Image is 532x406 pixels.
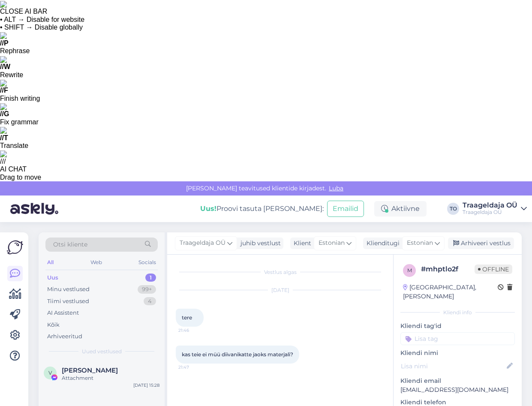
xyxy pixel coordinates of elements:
div: 99+ [138,285,156,294]
div: Uus [47,274,58,282]
div: Tiimi vestlused [47,297,89,306]
p: [EMAIL_ADDRESS][DOMAIN_NAME] [400,385,515,394]
div: AI Assistent [47,309,79,317]
span: 21:46 [178,327,210,334]
div: Vestlus algas [176,268,385,276]
span: Offline [475,265,512,274]
span: tere [182,314,192,321]
div: Socials [137,257,158,268]
div: 1 [145,274,156,282]
span: 21:47 [178,364,210,370]
div: All [45,257,55,268]
div: Traageldaja OÜ [463,209,517,216]
div: Klienditugi [363,239,400,248]
div: Kliendi info [400,309,515,316]
input: Lisa tag [400,332,515,345]
p: Kliendi nimi [400,349,515,358]
div: TO [447,203,459,215]
span: m [407,267,412,274]
p: Kliendi email [400,376,515,385]
div: [DATE] [176,286,385,294]
span: Luba [326,184,346,192]
span: V [48,370,52,376]
div: [DATE] 15:28 [133,382,159,388]
span: Traageldaja OÜ [180,238,225,248]
div: Proovi tasuta [PERSON_NAME]: [200,204,324,214]
p: Kliendi tag'id [400,322,515,331]
div: [GEOGRAPHIC_DATA], [PERSON_NAME] [403,283,498,301]
div: Arhiveeri vestlus [448,238,514,249]
input: Lisa nimi [401,361,505,371]
div: # mhptlo2f [421,264,475,274]
div: Attachment [62,374,159,382]
div: Arhiveeritud [47,332,82,341]
div: juhib vestlust [237,239,281,248]
span: kas teie ei müü diivanikatte jaoks materjali? [182,351,293,358]
a: Traageldaja OÜTraageldaja OÜ [463,202,527,216]
span: Vladislava Roženko [62,367,118,374]
img: Askly Logo [7,239,23,256]
div: 4 [144,297,156,306]
b: Uus! [200,205,216,213]
span: Estonian [319,238,345,248]
div: Klient [290,239,311,248]
div: Traageldaja OÜ [463,202,517,209]
span: Otsi kliente [53,240,87,249]
div: Web [89,257,104,268]
div: Kõik [47,321,60,329]
div: Minu vestlused [47,285,90,294]
button: Emailid [327,201,364,217]
span: Uued vestlused [82,348,122,355]
span: Estonian [407,238,433,248]
div: Aktiivne [374,201,427,217]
